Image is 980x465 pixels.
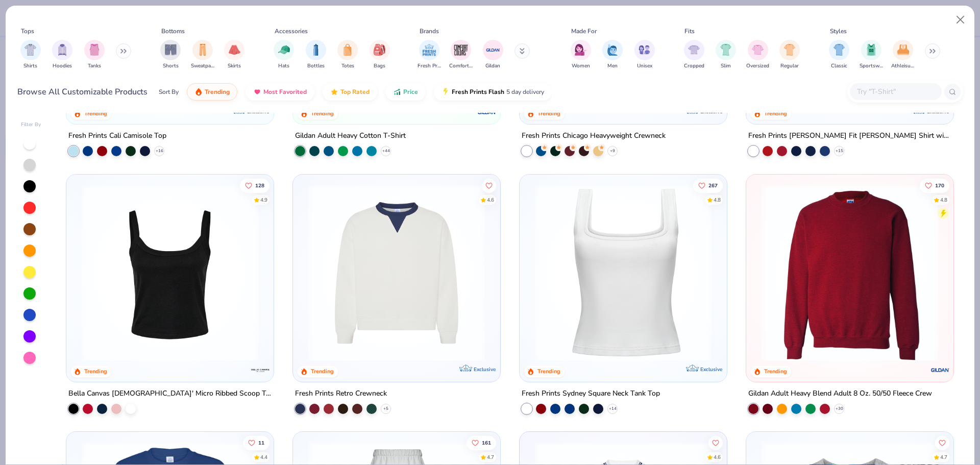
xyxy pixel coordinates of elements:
[693,178,723,192] button: Like
[835,405,843,411] span: + 30
[306,40,326,70] div: filter for Bottles
[160,40,181,70] div: filter for Shorts
[684,40,704,70] div: filter for Cropped
[52,40,72,70] button: filter button
[572,62,590,70] span: Women
[68,387,272,400] div: Bella Canvas [DEMOGRAPHIC_DATA]' Micro Ribbed Scoop Tank
[243,436,270,450] button: Like
[522,129,666,142] div: Fresh Prints Chicago Heavyweight Crewneck
[487,454,494,461] div: 4.7
[21,27,34,36] div: Tops
[784,44,796,56] img: Regular Image
[602,40,623,70] button: filter button
[246,83,314,101] button: Most Favorited
[256,183,265,188] span: 128
[323,83,377,101] button: Top Rated
[483,40,503,70] button: filter button
[951,10,970,30] button: Close
[341,62,354,70] span: Totes
[834,44,845,56] img: Classic Image
[224,40,244,70] div: filter for Skirts
[935,436,949,450] button: Like
[418,40,441,70] button: filter button
[21,121,41,129] div: Filter By
[487,196,494,204] div: 4.6
[385,83,426,101] button: Price
[891,40,915,70] button: filter button
[637,62,652,70] span: Unisex
[159,87,179,96] div: Sort By
[156,148,163,154] span: + 16
[571,40,591,70] div: filter for Women
[253,88,261,96] img: most_fav.gif
[897,44,909,56] img: Athleisure Image
[607,62,618,70] span: Men
[88,62,101,70] span: Tanks
[442,88,450,96] img: flash.gif
[228,62,241,70] span: Skirts
[780,62,799,70] span: Regular
[474,365,496,372] span: Exclusive
[634,40,655,70] button: filter button
[374,44,385,56] img: Bags Image
[307,62,325,70] span: Bottles
[485,42,501,58] img: Gildan Image
[752,44,764,56] img: Oversized Image
[929,359,950,380] img: Gildan logo
[634,40,655,70] div: filter for Unisex
[449,62,473,70] span: Comfort Colors
[77,184,263,361] img: 8af284bf-0d00-45ea-9003-ce4b9a3194ad
[53,62,72,70] span: Hoodies
[483,40,503,70] div: filter for Gildan
[830,27,847,36] div: Styles
[708,183,718,188] span: 267
[831,62,847,70] span: Classic
[247,108,269,114] span: Exclusive
[52,40,72,70] div: filter for Hoodies
[340,88,370,96] span: Top Rated
[746,40,769,70] div: filter for Oversized
[482,178,496,192] button: Like
[571,27,597,36] div: Made For
[434,83,552,101] button: Fresh Prints Flash5 day delivery
[477,102,497,122] img: Gildan logo
[57,44,68,56] img: Hoodies Image
[490,184,677,361] img: 230d1666-f904-4a08-b6b8-0d22bf50156f
[700,365,722,372] span: Exclusive
[746,62,769,70] span: Oversized
[700,108,722,114] span: Exclusive
[716,184,903,361] img: 63ed7c8a-03b3-4701-9f69-be4b1adc9c5f
[310,44,322,56] img: Bottles Image
[714,454,721,461] div: 4.6
[688,44,700,56] img: Cropped Image
[374,62,385,70] span: Bags
[261,196,268,204] div: 4.9
[191,40,214,70] div: filter for Sweatpants
[261,454,268,461] div: 4.4
[860,62,883,70] span: Sportswear
[748,129,951,142] div: Fresh Prints [PERSON_NAME] Fit [PERSON_NAME] Shirt with Stripes
[716,40,736,70] div: filter for Slim
[23,62,37,70] span: Shirts
[506,86,544,98] span: 5 day delivery
[449,40,473,70] button: filter button
[522,387,660,400] div: Fresh Prints Sydney Square Neck Tank Top
[422,42,437,58] img: Fresh Prints Image
[20,40,41,70] div: filter for Shirts
[779,40,800,70] div: filter for Regular
[278,44,290,56] img: Hats Image
[24,44,36,56] img: Shirts Image
[194,88,203,96] img: trending.gif
[571,40,591,70] button: filter button
[708,436,723,450] button: Like
[860,40,883,70] div: filter for Sportswear
[714,196,721,204] div: 4.8
[303,184,490,361] img: 3abb6cdb-110e-4e18-92a0-dbcd4e53f056
[250,359,271,380] img: Bella + Canvas logo
[263,88,307,96] span: Most Favorited
[383,405,388,411] span: + 5
[420,27,439,36] div: Brands
[449,40,473,70] div: filter for Comfort Colors
[720,44,731,56] img: Slim Image
[165,44,177,56] img: Shorts Image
